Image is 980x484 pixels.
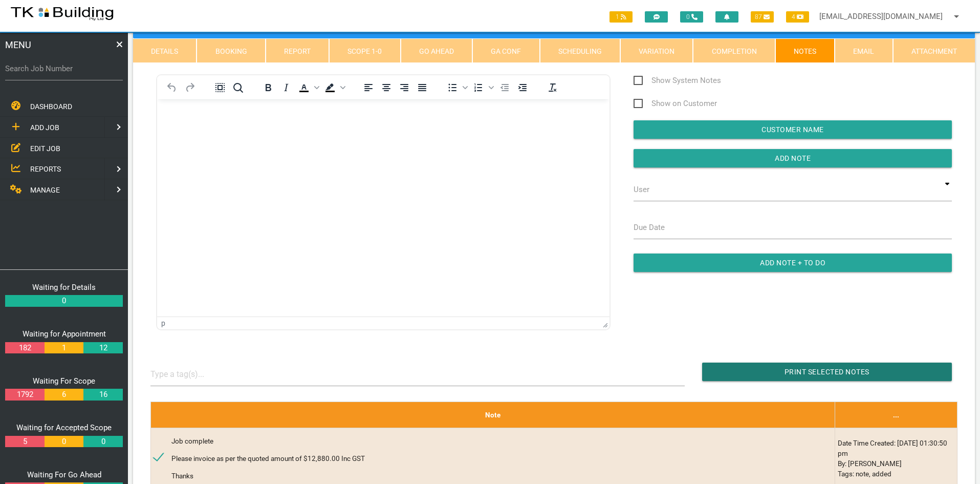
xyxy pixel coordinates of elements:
[83,389,122,401] a: 16
[413,80,431,95] button: Justify
[472,38,539,63] a: GA Conf
[609,11,633,23] span: 1
[211,80,229,95] button: Select all
[634,254,952,272] input: Add Note + To Do
[150,363,227,386] input: Type a tag(s)...
[266,38,329,63] a: Report
[496,80,513,95] button: Decrease indent
[45,389,83,401] a: 6
[161,319,165,327] div: p
[634,149,952,167] input: Add Note
[197,38,265,63] a: Booking
[83,436,122,448] a: 0
[544,80,561,95] button: Clear formatting
[401,38,472,63] a: Go Ahead
[693,38,775,63] a: Completion
[620,38,693,63] a: Variation
[5,63,123,75] label: Search Job Number
[30,165,61,173] span: REPORTS
[83,342,122,354] a: 12
[157,99,609,317] iframe: Rich Text Area
[5,295,123,307] a: 0
[634,120,952,139] input: Customer Name
[775,38,835,63] a: Notes
[163,80,181,95] button: Undo
[360,80,377,95] button: Align left
[396,80,413,95] button: Align right
[10,5,114,22] img: s3file
[229,80,247,95] button: Find and replace
[277,80,295,95] button: Italic
[634,97,717,110] span: Show on Customer
[171,436,782,446] p: Job complete
[751,11,774,23] span: 87
[514,80,531,95] button: Increase indent
[30,123,59,132] span: ADD JOB
[835,38,892,63] a: Email
[27,470,101,479] a: Waiting For Go Ahead
[30,102,72,111] span: DASHBOARD
[470,80,495,95] div: Numbered list
[295,80,321,95] div: Text color Black
[5,38,31,52] span: MENU
[23,329,106,339] a: Waiting for Appointment
[32,283,96,292] a: Waiting for Details
[5,389,44,401] a: 1792
[5,342,44,354] a: 182
[133,38,197,63] a: Details
[5,436,44,448] a: 5
[329,38,400,63] a: Scope 1-0
[540,38,620,63] a: Scheduling
[893,38,975,63] a: Attachment
[171,471,782,481] p: Thanks
[634,222,665,234] label: Due Date
[321,80,347,95] div: Background color Black
[603,319,608,328] div: Press the Up and Down arrow keys to resize the editor.
[30,144,60,152] span: EDIT JOB
[33,376,95,386] a: Waiting For Scope
[634,74,721,87] span: Show System Notes
[45,342,83,354] a: 1
[150,402,835,428] th: Note
[16,423,112,432] a: Waiting for Accepted Scope
[835,402,957,428] th: ...
[45,436,83,448] a: 0
[30,186,60,194] span: MANAGE
[702,363,952,381] input: Print Selected Notes
[786,11,809,23] span: 4
[171,453,782,464] p: Please invoice as per the quoted amount of $12,880.00 Inc GST
[259,80,277,95] button: Bold
[378,80,395,95] button: Align center
[680,11,703,23] span: 0
[181,80,199,95] button: Redo
[444,80,469,95] div: Bullet list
